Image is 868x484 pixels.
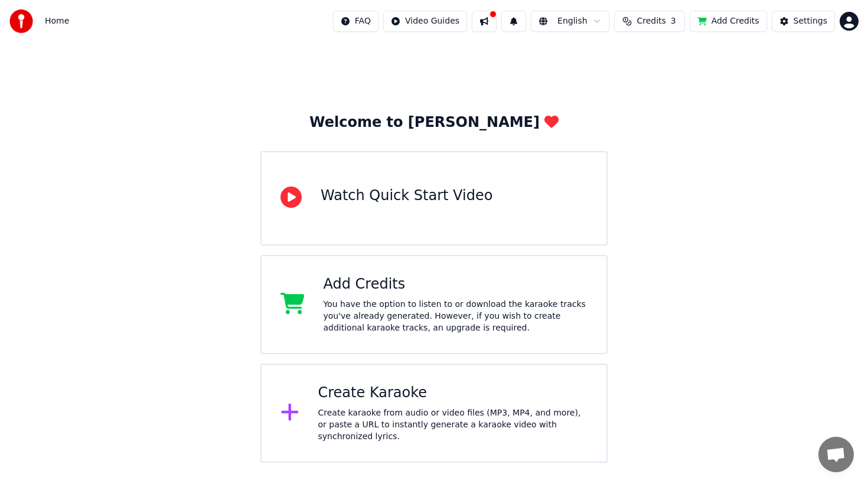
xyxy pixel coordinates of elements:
[309,113,559,132] div: Welcome to [PERSON_NAME]
[45,15,69,27] nav: breadcrumb
[671,15,676,27] span: 3
[318,407,588,443] div: Create karaoke from audio or video files (MP3, MP4, and more), or paste a URL to instantly genera...
[383,11,467,32] button: Video Guides
[690,11,767,32] button: Add Credits
[321,187,492,205] div: Watch Quick Start Video
[45,15,69,27] span: Home
[614,11,685,32] button: Credits3
[9,9,33,33] img: youka
[318,384,588,403] div: Create Karaoke
[794,15,827,27] div: Settings
[324,299,588,334] div: You have the option to listen to or download the karaoke tracks you've already generated. However...
[637,15,665,27] span: Credits
[333,11,378,32] button: FAQ
[818,437,854,472] a: Open chat
[772,11,835,32] button: Settings
[324,275,588,294] div: Add Credits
